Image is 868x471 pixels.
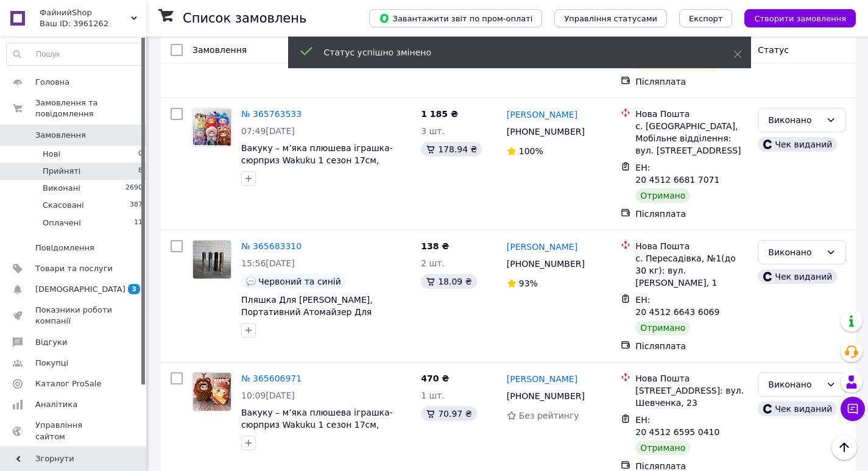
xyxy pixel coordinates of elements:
div: Чек виданий [758,402,837,416]
div: Отримано [635,320,690,335]
h1: Список замовлень [183,11,306,26]
button: Створити замовлення [744,9,856,27]
span: Замовлення [35,130,86,141]
div: Нова Пошта [635,240,748,252]
span: Виконані [43,183,80,194]
a: [PERSON_NAME] [507,241,577,253]
span: [DEMOGRAPHIC_DATA] [35,284,125,295]
div: [STREET_ADDRESS]: вул. Шевченка, 23 [635,384,748,409]
a: Створити замовлення [732,13,856,23]
span: Товари та послуги [35,263,113,274]
span: Замовлення та повідомлення [35,97,146,119]
span: Відгуки [35,337,67,348]
div: Нова Пошта [635,108,748,120]
span: Оплачені [43,218,81,228]
div: Чек виданий [758,137,837,152]
span: 387 [130,200,143,211]
span: Управління сайтом [35,420,113,442]
div: 18.09 ₴ [421,274,476,289]
span: Статус [758,45,789,55]
span: ФайнийShop [40,7,131,18]
div: Післяплата [635,208,748,220]
img: Фото товару [193,373,231,411]
div: Статус успішно змінено [324,46,703,58]
span: Нові [43,149,60,160]
a: № 365606971 [241,374,302,383]
div: [PHONE_NUMBER] [504,123,587,140]
div: Післяплата [635,76,748,88]
button: Управління статусами [554,9,667,27]
span: 3 [128,284,140,294]
div: Виконано [768,378,821,391]
a: Вакуку – м’яка плюшева іграшка-сюрприз Wakuku 1 сезон 17см, дитяча колекційна іграшка сюрприз [241,408,406,442]
button: Наверх [831,434,857,460]
img: Фото товару [193,241,231,278]
span: ЕН: 20 4512 6643 6069 [635,295,719,317]
img: :speech_balloon: [246,277,256,286]
span: 11 [134,218,143,228]
span: ЕН: 20 4512 6595 0410 [635,415,719,437]
span: Без рейтингу [519,411,579,420]
span: 1 185 ₴ [421,109,458,119]
div: Виконано [768,246,821,259]
span: 07:49[DATE] [241,126,295,136]
span: Каталог ProSale [35,378,101,389]
div: Нова Пошта [635,372,748,384]
span: 3 шт. [421,126,445,136]
span: Скасовані [43,200,84,211]
div: с. [GEOGRAPHIC_DATA], Мобільне відділення: вул. [STREET_ADDRESS] [635,120,748,157]
input: Пошук [7,43,143,65]
a: № 365683310 [241,241,302,251]
span: Головна [35,77,69,88]
button: Експорт [679,9,733,27]
span: 8 [138,166,143,177]
span: Створити замовлення [754,14,846,23]
a: Фото товару [192,240,231,279]
span: Замовлення [192,45,247,55]
span: 1 шт. [421,391,445,400]
div: [PHONE_NUMBER] [504,255,587,272]
div: Післяплата [635,340,748,352]
a: Фото товару [192,372,231,411]
span: 138 ₴ [421,241,449,251]
img: Фото товару [193,109,231,146]
span: 2690 [125,183,143,194]
span: Червоний та синій [258,277,341,286]
a: [PERSON_NAME] [507,373,577,385]
div: Отримано [635,441,690,455]
span: Завантажити звіт по пром-оплаті [379,13,532,24]
span: 93% [519,278,538,288]
div: Чек виданий [758,269,837,284]
span: Управління статусами [564,14,657,23]
a: Фото товару [192,108,231,147]
span: Покупці [35,358,68,369]
div: 178.94 ₴ [421,142,482,157]
span: Повідомлення [35,243,94,253]
div: Ваш ID: 3961262 [40,18,146,29]
span: 10:09[DATE] [241,391,295,400]
span: 15:56[DATE] [241,258,295,268]
a: Вакуку – м’яка плюшева іграшка-сюрприз Wakuku 1 сезон 17см, дитяча колекційна іграшка сюрприз [241,143,406,177]
span: Прийняті [43,166,80,177]
span: Показники роботи компанії [35,305,113,327]
a: Пляшка Для [PERSON_NAME], Портативний Атомайзер Для [PERSON_NAME], Заправний Міні-пляшечка 5мл за... [241,295,389,341]
a: [PERSON_NAME] [507,108,577,121]
a: № 365763533 [241,109,302,119]
span: 2 шт. [421,258,445,268]
div: 70.97 ₴ [421,406,476,421]
button: Чат з покупцем [841,397,865,421]
span: Аналітика [35,399,77,410]
span: Експорт [689,14,723,23]
span: 100% [519,146,543,156]
div: с. Пересадівка, №1(до 30 кг): вул. [PERSON_NAME], 1 [635,252,748,289]
div: Отримано [635,188,690,203]
span: 0 [138,149,143,160]
div: [PHONE_NUMBER] [504,388,587,405]
button: Завантажити звіт по пром-оплаті [369,9,542,27]
span: 470 ₴ [421,374,449,383]
span: ЕН: 20 4512 6681 7071 [635,163,719,185]
div: Виконано [768,113,821,127]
